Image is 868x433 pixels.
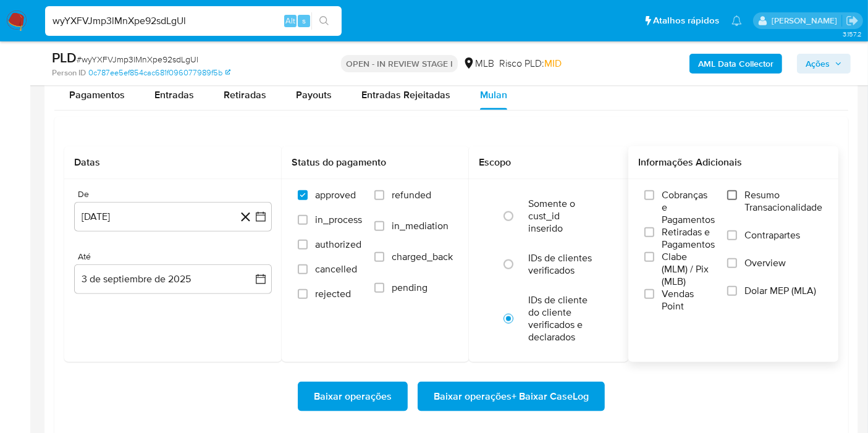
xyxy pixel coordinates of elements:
[45,13,342,29] input: Pesquise usuários ou casos...
[772,15,841,27] p: leticia.merlin@mercadolivre.com
[806,54,830,74] span: Ações
[499,57,562,70] span: Risco PLD:
[653,14,719,27] span: Atalhos rápidos
[302,15,306,27] span: s
[88,67,230,78] a: 0c787ee5ef854cac681f096077989f5b
[843,29,862,39] span: 3.157.2
[52,67,86,78] b: Person ID
[544,56,562,70] span: MID
[689,54,782,74] button: AML Data Collector
[77,53,198,65] span: # wyYXFVJmp3lMnXpe92sdLgUl
[731,15,742,26] a: Notificações
[797,54,851,74] button: Ações
[341,55,458,72] p: OPEN - IN REVIEW STAGE I
[698,54,773,74] b: AML Data Collector
[463,57,494,70] div: MLB
[846,14,859,27] a: Sair
[285,15,295,27] span: Alt
[311,12,337,30] button: search-icon
[52,48,77,67] b: PLD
